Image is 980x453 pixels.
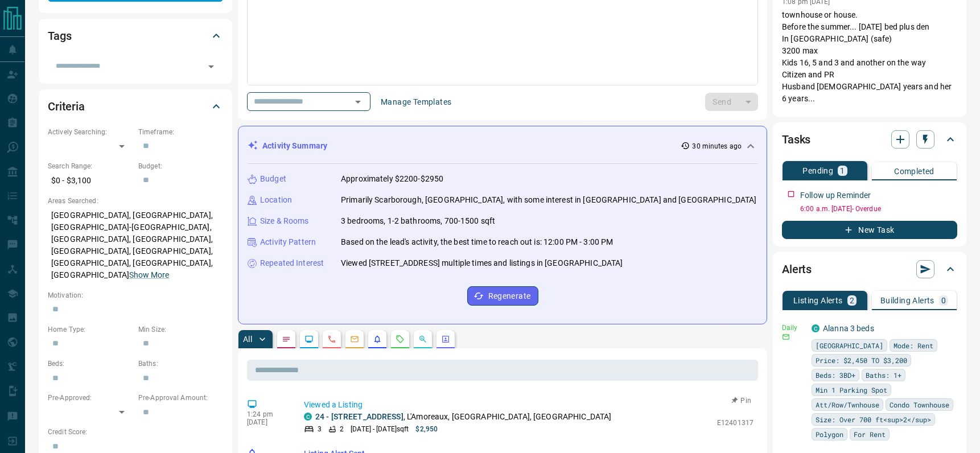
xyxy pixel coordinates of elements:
[341,194,757,206] p: Primarily Scarborough, [GEOGRAPHIC_DATA], with some interest in [GEOGRAPHIC_DATA] and [GEOGRAPHIC...
[304,335,314,344] svg: Lead Browsing Activity
[260,173,286,185] p: Budget
[48,393,133,403] p: Pre-Approved:
[341,215,495,227] p: 3 bedrooms, 1-2 bathrooms, 700-1500 sqft
[48,427,223,437] p: Credit Score:
[816,355,907,366] span: Price: $2,450 TO $3,200
[816,414,931,425] span: Size: Over 700 ft<sup>2</sup>
[800,204,957,214] p: 6:00 a.m. [DATE] - Overdue
[304,413,312,421] div: condos.ca
[396,335,405,344] svg: Requests
[415,424,438,434] p: $2,950
[816,429,843,440] span: Polygon
[48,27,71,45] h2: Tags
[48,359,133,369] p: Beds:
[243,335,252,343] p: All
[315,411,611,423] p: , L'Amoreaux, [GEOGRAPHIC_DATA], [GEOGRAPHIC_DATA]
[48,93,223,120] div: Criteria
[800,190,871,201] p: Follow up Reminder
[138,393,223,403] p: Pre-Approval Amount:
[48,127,133,137] p: Actively Searching:
[373,335,382,344] svg: Listing Alerts
[418,335,427,344] svg: Opportunities
[247,418,287,426] p: [DATE]
[203,59,219,75] button: Open
[341,236,613,248] p: Based on the lead's activity, the best time to reach out is: 12:00 PM - 3:00 PM
[823,324,874,333] a: Alanna 3 beds
[350,335,359,344] svg: Emails
[48,171,133,190] p: $0 - $3,100
[725,396,758,406] button: Pin
[894,167,934,175] p: Completed
[705,93,758,111] div: split button
[890,399,949,410] span: Condo Townhouse
[782,333,790,341] svg: Email
[48,161,133,171] p: Search Range:
[48,206,223,285] p: [GEOGRAPHIC_DATA], [GEOGRAPHIC_DATA], [GEOGRAPHIC_DATA]-[GEOGRAPHIC_DATA], [GEOGRAPHIC_DATA], [GE...
[341,257,623,269] p: Viewed [STREET_ADDRESS] multiple times and listings in [GEOGRAPHIC_DATA]
[816,340,883,351] span: [GEOGRAPHIC_DATA]
[48,97,85,116] h2: Criteria
[315,412,403,421] a: 24 - [STREET_ADDRESS]
[262,140,327,152] p: Activity Summary
[260,194,292,206] p: Location
[247,410,287,418] p: 1:24 pm
[138,161,223,171] p: Budget:
[880,296,934,304] p: Building Alerts
[850,296,854,304] p: 2
[816,384,887,396] span: Min 1 Parking Spot
[340,424,344,434] p: 2
[350,94,366,110] button: Open
[816,369,855,381] span: Beds: 3BD+
[802,167,833,175] p: Pending
[48,196,223,206] p: Areas Searched:
[351,424,409,434] p: [DATE] - [DATE] sqft
[782,130,810,149] h2: Tasks
[248,135,757,157] div: Activity Summary30 minutes ago
[782,221,957,239] button: New Task
[782,260,812,278] h2: Alerts
[48,22,223,50] div: Tags
[48,290,223,300] p: Motivation:
[304,399,753,411] p: Viewed a Listing
[782,9,957,105] p: townhouse or house. Before the summer... [DATE] bed plus den In [GEOGRAPHIC_DATA] (safe) 3200 max...
[260,215,309,227] p: Size & Rooms
[717,418,753,428] p: E12401317
[782,323,805,333] p: Daily
[327,335,336,344] svg: Calls
[260,236,316,248] p: Activity Pattern
[138,359,223,369] p: Baths:
[129,269,169,281] button: Show More
[816,399,879,410] span: Att/Row/Twnhouse
[260,257,324,269] p: Repeated Interest
[866,369,901,381] span: Baths: 1+
[441,335,450,344] svg: Agent Actions
[840,167,845,175] p: 1
[374,93,458,111] button: Manage Templates
[138,324,223,335] p: Min Size:
[893,340,933,351] span: Mode: Rent
[782,126,957,153] div: Tasks
[467,286,538,306] button: Regenerate
[793,296,843,304] p: Listing Alerts
[48,324,133,335] p: Home Type:
[941,296,946,304] p: 0
[812,324,820,332] div: condos.ca
[341,173,443,185] p: Approximately $2200-$2950
[138,127,223,137] p: Timeframe:
[692,141,742,151] p: 30 minutes ago
[282,335,291,344] svg: Notes
[318,424,322,434] p: 3
[854,429,886,440] span: For Rent
[782,256,957,283] div: Alerts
